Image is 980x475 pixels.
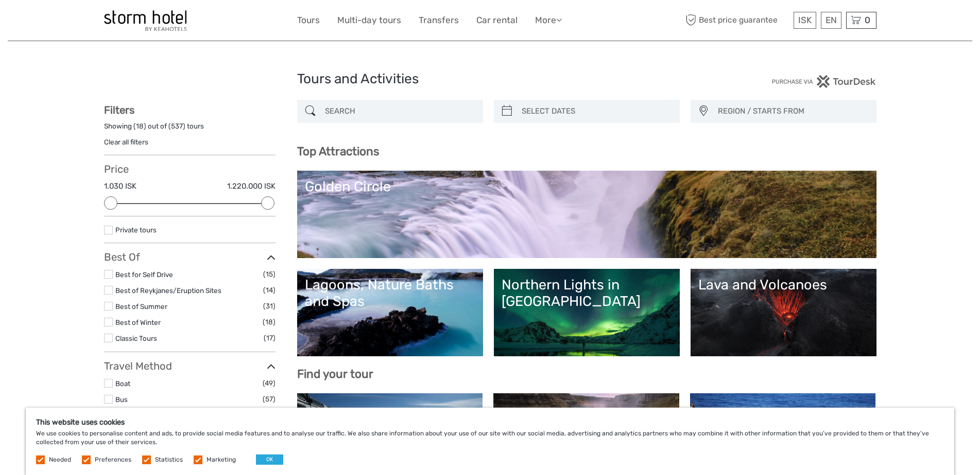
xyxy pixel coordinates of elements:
[207,455,236,464] label: Marketing
[104,138,148,146] a: Clear all filters
[104,121,276,137] div: Showing ( ) out of ( ) tours
[115,395,128,404] a: Bus
[821,12,841,29] div: EN
[297,71,683,87] h1: Tours and Activities
[115,270,173,279] a: Best for Self Drive
[305,277,475,310] div: Lagoons, Nature Baths and Spas
[115,379,130,388] a: Boat
[115,302,167,310] a: Best of Summer
[698,277,869,293] div: Lava and Volcanoes
[297,367,373,381] b: Find your tour
[155,455,183,464] label: Statistics
[263,284,276,296] span: (14)
[771,75,876,88] img: PurchaseViaTourDesk.png
[535,13,562,28] a: More
[104,104,134,116] strong: Filters
[26,408,954,475] div: We use cookies to personalise content and ads, to provide social media features and to analyse ou...
[419,13,459,28] a: Transfers
[263,377,276,389] span: (49)
[798,15,812,25] span: ISK
[104,163,276,175] h3: Price
[321,102,478,120] input: SEARCH
[863,15,872,25] span: 0
[297,144,379,158] b: Top Attractions
[476,13,518,28] a: Car rental
[104,251,276,263] h3: Best Of
[305,277,475,349] a: Lagoons, Nature Baths and Spas
[502,277,672,349] a: Northern Lights in [GEOGRAPHIC_DATA]
[171,121,183,131] label: 537
[713,103,871,120] button: REGION / STARTS FROM
[337,13,401,28] a: Multi-day tours
[104,10,186,31] img: 100-ccb843ef-9ccf-4a27-8048-e049ba035d15_logo_small.jpg
[115,318,161,326] a: Best of Winter
[264,332,276,344] span: (17)
[518,102,675,120] input: SELECT DATES
[115,334,157,342] a: Classic Tours
[305,178,869,195] div: Golden Circle
[305,178,869,250] a: Golden Circle
[95,455,131,464] label: Preferences
[36,418,944,427] h5: This website uses cookies
[263,316,276,328] span: (18)
[263,393,276,405] span: (57)
[104,360,276,372] h3: Travel Method
[227,181,276,192] label: 1.220.000 ISK
[115,286,221,295] a: Best of Reykjanes/Eruption Sites
[104,181,136,192] label: 1.030 ISK
[502,277,672,310] div: Northern Lights in [GEOGRAPHIC_DATA]
[256,454,283,465] button: OK
[136,121,144,131] label: 18
[297,13,320,28] a: Tours
[49,455,71,464] label: Needed
[698,277,869,349] a: Lava and Volcanoes
[263,268,276,280] span: (15)
[683,12,791,29] span: Best price guarantee
[263,300,276,312] span: (31)
[115,226,157,234] a: Private tours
